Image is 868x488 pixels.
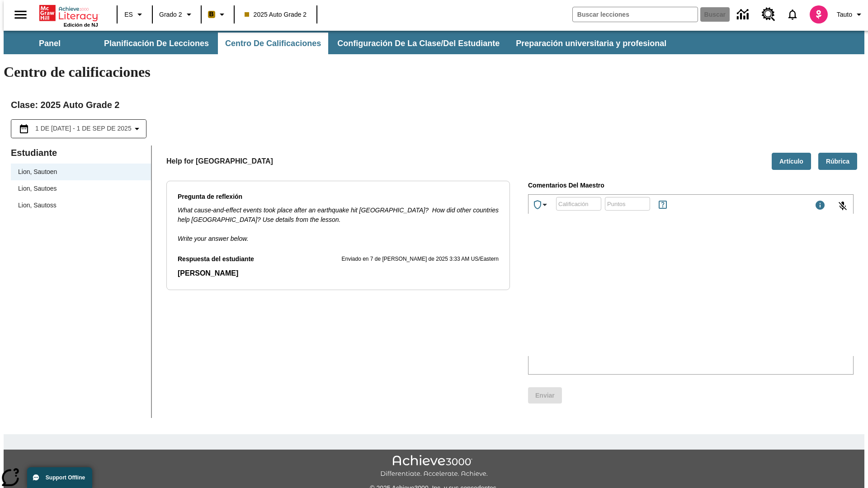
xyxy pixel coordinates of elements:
button: Escoja un nuevo avatar [804,3,833,26]
button: Panel [5,33,95,54]
span: Support Offline [46,474,85,481]
span: 1 de [DATE] - 1 de sep de 2025 [35,124,132,133]
button: Premio especial [528,196,554,214]
p: Help for [GEOGRAPHIC_DATA] [166,156,273,167]
div: Lion, Sautoss [11,197,151,214]
h1: Centro de calificaciones [4,64,864,80]
button: Support Offline [27,467,92,488]
button: Planificación de lecciones [97,33,216,54]
p: [PERSON_NAME] [178,268,499,279]
input: Calificación: Se permiten letras, números y los símbolos: %, +, -. [556,192,601,216]
span: B [209,9,214,20]
span: Lion, Sautoen [18,167,144,177]
div: Portada [39,3,98,28]
svg: Collapse Date Range Filter [132,123,142,134]
button: Haga clic para activar la función de reconocimiento de voz [832,195,854,217]
input: Puntos: Solo puede asignar 25 puntos o menos. [605,192,650,216]
p: Respuesta del estudiante [178,268,499,279]
button: Configuración de la clase/del estudiante [330,33,507,54]
span: Edición de NJ [64,22,98,28]
button: Boost El color de la clase es anaranjado claro. Cambiar el color de la clase. [204,6,231,23]
div: Máximo 1000 caracteres Presiona Escape para desactivar la barra de herramientas y utiliza las tec... [815,200,826,212]
p: Pregunta de reflexión [178,192,499,202]
button: Lenguaje: ES, Selecciona un idioma [120,6,149,23]
span: Lion, Sautoss [18,201,144,210]
button: Rúbrica, Se abrirá en una pestaña nueva. [818,153,857,170]
button: Reglas para ganar puntos y títulos epeciales, Se abrirá en una pestaña nueva. [654,196,672,214]
div: Calificación: Se permiten letras, números y los símbolos: %, +, -. [556,197,601,211]
button: Perfil/Configuración [833,6,868,23]
p: Write your answer below. [178,225,499,244]
p: Estudiante [11,145,151,160]
a: Centro de recursos, Se abrirá en una pestaña nueva. [756,2,781,27]
button: Grado: Grado 2, Elige un grado [156,6,198,23]
a: Portada [39,4,98,22]
div: Lion, Sautoen [11,164,151,180]
p: Comentarios del maestro [528,181,854,191]
button: Centro de calificaciones [218,33,328,54]
button: Preparación universitaria y profesional [509,33,674,54]
span: Tauto [837,10,852,19]
a: Centro de información [731,2,756,27]
span: Lion, Sautoes [18,184,144,193]
h2: Clase : 2025 Auto Grade 2 [11,98,857,112]
p: What cause-and-effect events took place after an earthquake hit [GEOGRAPHIC_DATA]? How did other ... [178,206,499,225]
span: Grado 2 [159,10,182,19]
span: ES [124,10,133,19]
div: Subbarra de navegación [4,31,864,54]
span: 2025 Auto Grade 2 [245,10,307,19]
button: Abrir el menú lateral [7,1,34,28]
img: avatar image [810,5,828,23]
div: Lion, Sautoes [11,180,151,197]
div: Subbarra de navegación [4,33,675,54]
div: Puntos: Solo puede asignar 25 puntos o menos. [605,197,650,211]
p: Respuesta del estudiante [178,254,254,264]
button: Seleccione el intervalo de fechas opción del menú [15,123,142,134]
a: Notificaciones [781,3,804,26]
p: Enviado en 7 de [PERSON_NAME] de 2025 3:33 AM US/Eastern [341,255,499,264]
input: Buscar campo [573,7,698,22]
button: Artículo, Se abrirá en una pestaña nueva. [772,153,811,170]
img: Achieve3000 Differentiate Accelerate Achieve [380,455,488,478]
